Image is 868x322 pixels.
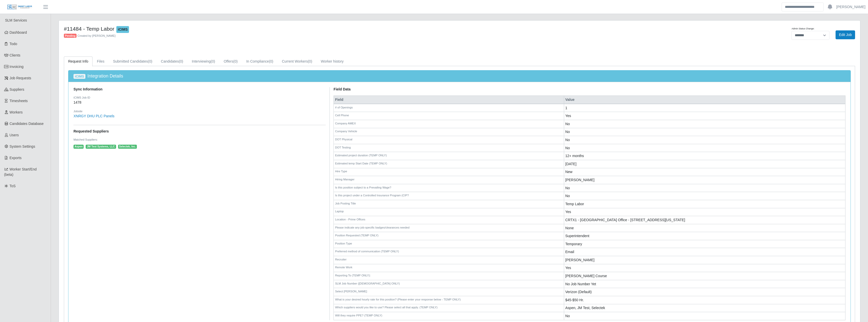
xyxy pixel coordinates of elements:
td: Email [564,248,845,256]
span: Todo [10,42,17,46]
span: 1478 [73,100,81,104]
span: Candidates Database [10,122,44,126]
td: No [564,120,845,128]
td: Yes [564,208,845,216]
td: Which suppliers would you like to use? Please select all that apply. (TEMP ONLY) [334,304,564,312]
th: Field [334,96,564,104]
td: No [564,136,845,144]
h6: Field Data [334,87,845,91]
span: Workers [10,110,23,114]
td: Location - Prime Offices [334,216,564,224]
th: Value [564,96,845,104]
span: Pending [64,34,77,38]
a: In Compliance [242,56,278,66]
span: (0) [233,59,238,63]
span: Worker Start/End (beta) [4,167,37,177]
span: JM Test Systems, LLC [86,145,116,149]
span: Users [10,133,19,137]
td: What is your desired hourly rate for this position? (Please enter your response below - TEMP ONLY) [334,296,564,304]
td: Estimated project duration (TEMP ONLY) [334,152,564,160]
td: Select [PERSON_NAME] [334,288,564,296]
td: No [564,184,845,192]
td: [PERSON_NAME] [564,176,845,184]
td: No [564,192,845,200]
h6: Requested Suppliers [73,129,326,134]
span: Job Requests [10,76,31,80]
label: Admin Status Change: [791,27,814,31]
a: Submitted Candidates [109,56,157,66]
td: 1 [564,104,845,112]
h5: Integration Details [73,73,845,79]
span: Clients [10,53,21,57]
td: Temp Labor [564,200,845,208]
small: Matched Suppliers: [73,138,326,142]
td: Superintendent [564,232,845,240]
td: Aspen, JM Test, Selectek [564,304,845,312]
td: Please indicate any job-specific badges/clearances needed [334,224,564,232]
td: Position Requested (TEMP ONLY) [334,232,564,240]
td: [PERSON_NAME] Course [564,272,845,280]
span: This job was synced from iCIMS [116,26,129,33]
td: Preferred method of communication (TEMP ONLY) [334,248,564,256]
h6: Sync Information [73,87,326,91]
img: SLM Logo [7,4,32,10]
a: Offers [219,56,242,66]
span: SLM Services [5,18,27,22]
span: iCIMS [73,74,85,79]
a: Edit Job [836,30,855,39]
span: Dashboard [10,30,27,34]
span: (0) [148,59,152,63]
td: Hiring Manager [334,176,564,184]
a: Request Info [64,56,93,66]
span: (0) [308,59,312,63]
td: Position Type [334,240,564,248]
td: 12+ months [564,152,845,160]
td: Estimated temp Start Date (TEMP ONLY) [334,160,564,168]
h4: #11484 - Temp Labor [64,26,522,33]
td: [PERSON_NAME] [564,256,845,264]
td: Yes [564,112,845,120]
a: Files [93,56,109,66]
td: Job Posting Title [334,200,564,208]
td: Temporary [564,240,845,248]
span: Invoicing [10,65,24,69]
td: No Job Number Yet [564,280,845,288]
a: Candidates [157,56,188,66]
td: # of Openings [334,104,564,112]
td: Company AMEX [334,120,564,128]
td: DOT Testing [334,144,564,152]
td: Company Vehicle [334,128,564,136]
td: CRTX1 - [GEOGRAPHIC_DATA] Office - [STREET_ADDRESS][US_STATE] [564,216,845,224]
span: Suppliers [10,87,24,91]
td: No [564,312,845,320]
span: (0) [211,59,215,63]
td: Remote Work [334,264,564,272]
td: Laptop [334,208,564,216]
td: Yes [564,264,845,272]
a: Interviewing [188,56,219,66]
td: Is this position subject to a Prevailing Wage? [334,184,564,192]
small: iCIMS Job ID [73,96,326,100]
a: [PERSON_NAME] [836,4,865,10]
span: ToS [10,184,16,188]
td: Hire Type [334,168,564,176]
span: (0) [269,59,273,63]
a: XNRGY DHU PLC Panels [73,114,115,118]
input: Search [782,3,824,11]
span: Timesheets [10,99,28,103]
td: Will they require PPE? (TEMP ONLY) [334,312,564,320]
span: Aspen [73,145,84,149]
a: Current Workers [278,56,317,66]
span: (0) [179,59,183,63]
small: Jobsite [73,109,326,113]
td: Recruiter [334,256,564,264]
span: Selectek, Inc. [118,145,137,149]
span: Exports [10,156,22,160]
a: Worker history [317,56,348,66]
td: Verizon (Default) [564,288,845,296]
span: Created by [PERSON_NAME] [78,34,116,37]
td: SLM Job Number ([DEMOGRAPHIC_DATA] ONLY) [334,280,564,288]
td: [DATE] [564,160,845,168]
td: None [564,224,845,232]
td: New [564,168,845,176]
